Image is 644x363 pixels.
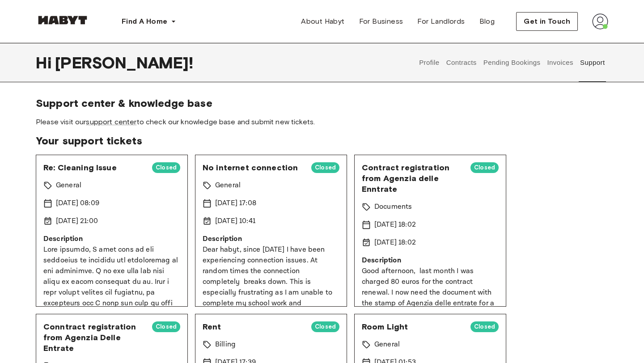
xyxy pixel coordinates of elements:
[546,43,574,82] button: Invoices
[203,234,339,245] p: Description
[479,16,495,27] span: Blog
[470,163,499,172] span: Closed
[152,322,180,331] span: Closed
[56,216,98,227] p: [DATE] 21:00
[36,16,89,25] img: Habyt
[56,198,99,209] p: [DATE] 08:09
[215,180,241,191] p: General
[301,16,344,27] span: About Habyt
[362,255,499,266] p: Description
[352,13,411,30] a: For Business
[410,13,472,30] a: For Landlords
[374,202,412,212] p: Documents
[362,266,499,352] p: Good afternoon, last month I was charged 80 euros for the contract renewal. I now need the docume...
[374,219,416,230] p: [DATE] 18:02
[592,13,608,30] img: avatar
[482,43,542,82] button: Pending Bookings
[36,117,608,127] span: Please visit our to check our knowledge base and submit new tickets.
[56,180,81,191] p: General
[215,339,236,350] p: Billing
[36,134,608,148] span: Your support tickets
[524,16,570,27] span: Get in Touch
[43,321,145,354] span: Conntract registration from Agenzia Delle Entrate
[43,162,145,173] span: Re: Cleaning Issue
[152,163,180,172] span: Closed
[516,12,578,31] button: Get in Touch
[417,16,465,27] span: For Landlords
[470,322,499,331] span: Closed
[416,43,608,82] div: user profile tabs
[311,163,339,172] span: Closed
[374,339,400,350] p: General
[359,16,403,27] span: For Business
[215,216,255,227] p: [DATE] 10:41
[55,53,193,72] span: [PERSON_NAME] !
[579,43,606,82] button: Support
[472,13,502,30] a: Blog
[418,43,441,82] button: Profile
[215,198,256,209] p: [DATE] 17:08
[43,234,180,245] p: Description
[36,53,55,72] span: Hi
[311,322,339,331] span: Closed
[36,97,608,110] span: Support center & knowledge base
[362,162,463,194] span: Contract registration from Agenzia delle Enntrate
[362,321,463,332] span: Room Light
[86,118,136,126] a: support center
[122,16,167,27] span: Find A Home
[114,13,183,30] button: Find A Home
[374,237,416,248] p: [DATE] 18:02
[445,43,478,82] button: Contracts
[203,321,304,332] span: Rent
[203,162,304,173] span: No internet connection
[294,13,352,30] a: About Habyt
